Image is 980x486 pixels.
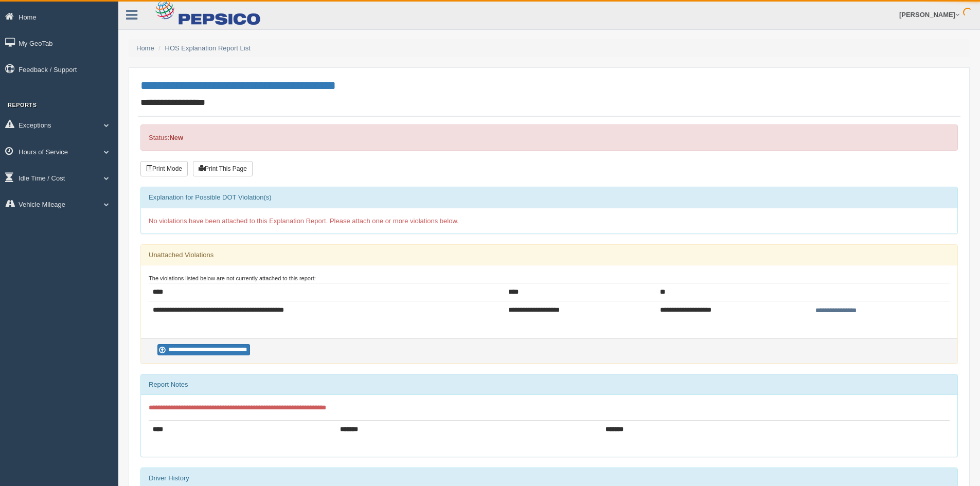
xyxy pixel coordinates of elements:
button: Print Mode [140,161,188,176]
div: Explanation for Possible DOT Violation(s) [141,187,957,208]
div: Unattached Violations [141,245,957,265]
button: Print This Page [193,161,253,176]
strong: New [169,134,183,141]
div: Status: [140,124,958,151]
small: The violations listed below are not currently attached to this report: [149,275,316,281]
div: Report Notes [141,374,957,395]
a: Home [136,44,154,52]
a: HOS Explanation Report List [165,44,251,52]
span: No violations have been attached to this Explanation Report. Please attach one or more violations... [149,217,459,225]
